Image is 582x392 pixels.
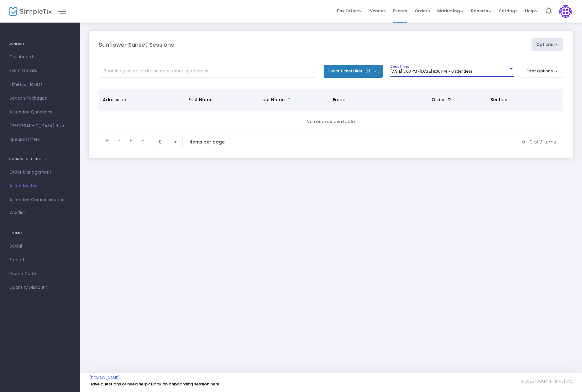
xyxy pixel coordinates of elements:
span: Events [393,3,407,19]
button: Select [171,136,180,148]
a: Have questions or need help? Book an onboarding session here [89,381,219,387]
span: (1) [365,69,370,74]
div: Data table [99,89,563,133]
kendo-pager-info: 0 - 0 of 0 items [238,136,556,148]
span: Event Details [9,67,71,75]
span: Order ID [432,97,451,103]
span: Box Office [337,8,362,14]
span: Admission [103,97,126,103]
span: Help [525,8,538,14]
span: 8 [159,139,169,145]
span: Venues [370,3,385,19]
td: No records available. [99,111,563,133]
span: Reports [471,8,491,14]
span: [GEOGRAPHIC_DATA] Items [9,122,71,130]
span: Social [9,242,71,250]
h4: MANAGE ATTENDEES [8,153,71,165]
button: Event Ticket Filter(1) [324,65,383,77]
span: Marketing [437,8,464,14]
span: Section [490,97,507,103]
span: [DATE] 5:00 PM - [DATE] 8:30 PM • 0 attendees [391,69,473,74]
m-panel-title: Sunflower Sunset Sessions [99,40,174,49]
span: Orders [415,3,430,19]
span: Waitlist [9,210,25,216]
span: © 2025 [DOMAIN_NAME] Inc. [521,379,573,384]
span: Special Offers [9,136,71,144]
span: Attendee Communication [9,196,71,204]
button: Filter Options [522,65,564,77]
span: Season Packages [9,94,71,102]
input: Search by name, order number, email, ip address [99,65,316,78]
label: items per page [190,139,225,145]
span: Settings [499,3,517,19]
h4: PROMOTE [8,227,71,239]
h4: GENERAL [8,38,71,50]
span: Promo Code [9,270,71,278]
span: Last Name [260,97,285,103]
span: First Name [188,97,212,103]
span: Sortable [287,97,292,102]
a: [DOMAIN_NAME] [89,375,120,380]
button: Options [532,38,564,51]
span: Times & Tickets [9,81,71,89]
span: Attendee Questions [9,108,71,116]
span: Order Management [9,168,71,176]
span: Embed [9,256,71,264]
span: Quantity Discount [9,284,71,292]
span: Attendee List [9,182,71,190]
span: Dashboard [9,53,71,61]
span: Email [333,97,345,103]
